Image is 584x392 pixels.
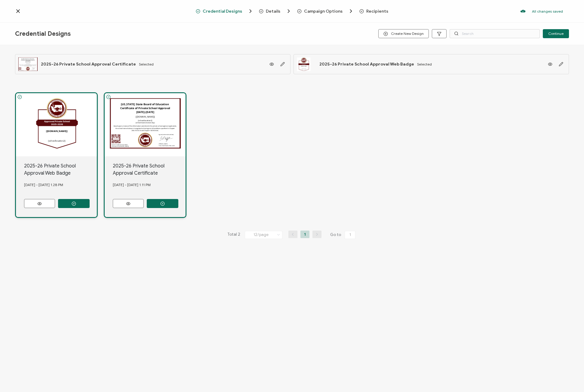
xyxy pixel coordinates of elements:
span: 2025-26 Private School Approval Certificate [41,62,136,67]
button: Create New Design [378,29,429,38]
div: [DATE] - [DATE] 1.28 PM [24,177,97,193]
div: 2025-26 Private School Approval Certificate [113,162,186,177]
span: Selected [139,62,154,66]
span: Selected [417,62,432,66]
span: Go to [330,231,357,239]
span: Total 2 [227,231,240,239]
span: Details [266,9,280,14]
span: Campaign Options [297,8,354,14]
div: 2025-26 Private School Approval Web Badge [24,162,97,177]
span: Recipients [366,9,388,14]
p: All changes saved [532,9,563,14]
span: Credential Designs [203,9,242,14]
span: Credential Designs [196,8,254,14]
span: Credential Designs [15,30,71,38]
button: Continue [543,29,569,38]
span: Continue [548,32,564,35]
span: Details [259,8,292,14]
span: Campaign Options [304,9,343,14]
iframe: Chat Widget [554,363,584,392]
span: Recipients [359,9,388,14]
span: 2025-26 Private School Approval Web Badge [319,62,414,67]
li: 1 [300,231,309,238]
input: Search [450,29,540,38]
div: [DATE] - [DATE] 1.11 PM [113,177,186,193]
input: Select [245,231,282,239]
span: Create New Design [383,32,424,36]
div: Breadcrumb [196,8,388,14]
